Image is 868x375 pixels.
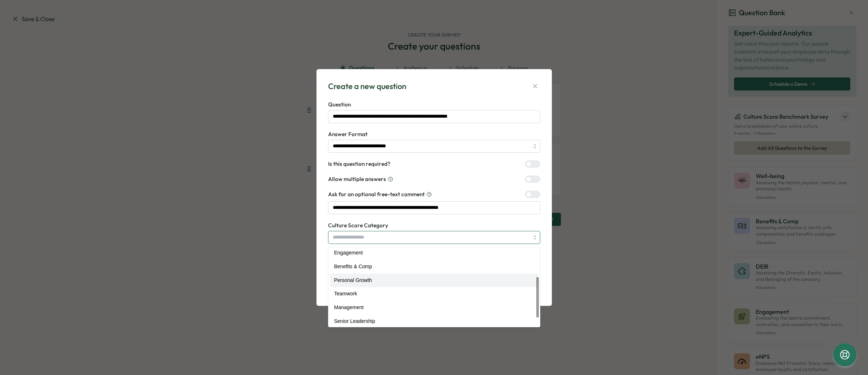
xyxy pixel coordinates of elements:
span: Ask for an optional free-text comment [328,190,425,198]
div: Management [330,301,538,315]
div: Personal Growth [330,274,538,287]
div: Create a new question [328,81,406,92]
label: Culture Score Category [328,222,540,229]
div: Engagement [330,246,538,260]
div: Benefits & Comp [330,260,538,274]
label: Answer Format [328,130,540,138]
div: Senior Leadership [330,315,538,328]
div: Teamwork [330,287,538,301]
label: Is this question required? [328,160,390,168]
label: Question [328,101,540,109]
span: Allow multiple answers [328,175,386,183]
